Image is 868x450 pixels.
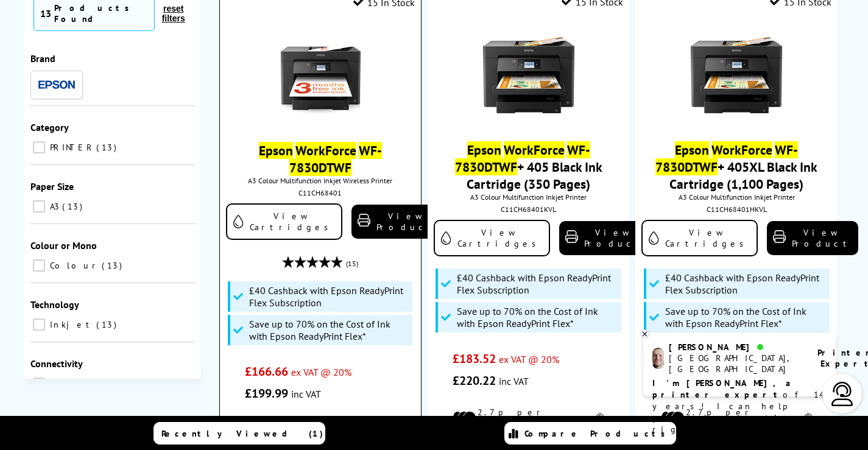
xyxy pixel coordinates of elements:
[453,373,496,388] span: £220.22
[249,284,409,309] span: £40 Cashback with Epson ReadyPrint Flex Subscription
[665,305,827,329] span: Save up to 70% on the Cost of Ink with Epson ReadyPrint Flex*
[153,422,325,445] a: Recently Viewed (1)
[245,364,288,379] span: £166.66
[499,375,529,387] span: inc VAT
[33,378,45,390] input: Airprint 13
[245,385,288,401] span: £199.99
[504,141,565,158] mark: WorkForce
[96,142,119,153] span: 13
[33,200,45,213] input: A3 13
[259,142,293,159] mark: Epson
[665,272,827,296] span: £40 Cashback with Epson ReadyPrint Flex Subscription
[457,305,618,329] span: Save up to 70% on the Cost of Ink with Epson ReadyPrint Flex*
[669,353,802,374] div: [GEOGRAPHIC_DATA], [GEOGRAPHIC_DATA]
[30,239,97,251] span: Colour or Mono
[30,298,79,311] span: Technology
[641,192,831,202] span: A3 Colour Multifunction Inkjet Printer
[33,141,45,153] input: PRINTER 13
[437,205,620,214] div: C11CH68401KVL
[691,29,782,121] img: Epson-WF-7830-Front-RP-Small.jpg
[119,378,143,389] span: 13
[641,220,758,256] a: View Cartridges
[295,142,356,159] mark: WorkForce
[346,252,358,275] span: (15)
[655,141,817,192] a: Epson WorkForce WF-7830DTWF+ 405XL Black Ink Cartridge (1,100 Pages)
[652,348,664,369] img: ashley-livechat.png
[767,221,858,255] a: View Product
[830,382,855,406] img: user-headset-light.svg
[30,52,55,65] span: Brand
[504,422,676,445] a: Compare Products
[249,318,409,342] span: Save up to 70% on the Cost of Ink with Epson ReadyPrint Flex*
[652,378,794,400] b: I'm [PERSON_NAME], a printer expert
[102,260,125,271] span: 13
[62,201,85,212] span: 13
[455,141,590,175] mark: WF-7830DTWF
[259,142,382,176] a: Epson WorkForce WF-7830DTWF
[96,319,119,330] span: 13
[30,180,74,192] span: Paper Size
[47,260,101,271] span: Colour
[229,188,411,197] div: C11CH68401
[40,7,51,19] span: 13
[30,357,83,370] span: Connectivity
[33,318,45,331] input: Inkjet 13
[711,141,772,158] mark: WorkForce
[38,80,75,90] img: Epson
[47,378,118,389] span: Airprint
[559,221,651,255] a: View Product
[54,2,148,24] div: Products Found
[675,141,709,158] mark: Epson
[644,205,828,214] div: C11CH68401HKVL
[226,203,342,240] a: View Cartridges
[30,121,69,133] span: Category
[351,205,443,239] a: View Product
[33,259,45,272] input: Colour 13
[434,220,550,256] a: View Cartridges
[291,366,351,378] span: ex VAT @ 20%
[47,319,95,330] span: Inkjet
[161,428,323,439] span: Recently Viewed (1)
[453,351,496,367] span: £183.52
[47,201,61,212] span: A3
[457,272,618,296] span: £40 Cashback with Epson ReadyPrint Flex Subscription
[291,388,321,400] span: inc VAT
[669,342,802,353] div: [PERSON_NAME]
[467,141,501,158] mark: Epson
[652,378,827,435] p: of 14 years! I can help you choose the right product
[434,192,623,202] span: A3 Colour Multifunction Inkjet Printer
[499,353,559,365] span: ex VAT @ 20%
[483,29,574,121] img: Epson-WF-7830-Front-RP-Small.jpg
[655,141,798,175] mark: WF-7830DTWF
[226,176,414,185] span: A3 Colour Multifunction Inkjet Wireless Printer
[289,142,382,176] mark: WF-7830DTWF
[275,30,366,121] img: epson-wf-7830dtwf-front-subscription-small.jpg
[455,141,602,192] a: Epson WorkForce WF-7830DTWF+ 405 Black Ink Cartridge (350 Pages)
[524,428,672,439] span: Compare Products
[47,142,95,153] span: PRINTER
[453,407,604,429] li: 2.7p per mono page
[155,3,192,24] button: reset filters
